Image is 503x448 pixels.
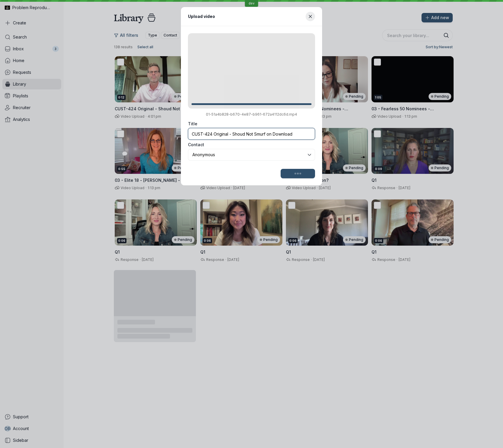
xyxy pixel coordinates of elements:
[188,142,204,148] span: Contact
[306,12,315,21] button: Close modal
[188,13,215,20] h1: Upload video
[188,128,315,140] input: 01-51a4b828-b670-4e87-b961-672a4112dc6d.mp4
[188,121,197,127] span: Title
[188,112,315,117] p: 01-51a4b828-b670-4e87-b961-672a4112dc6d.mp4
[192,151,307,158] input: Select a contact...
